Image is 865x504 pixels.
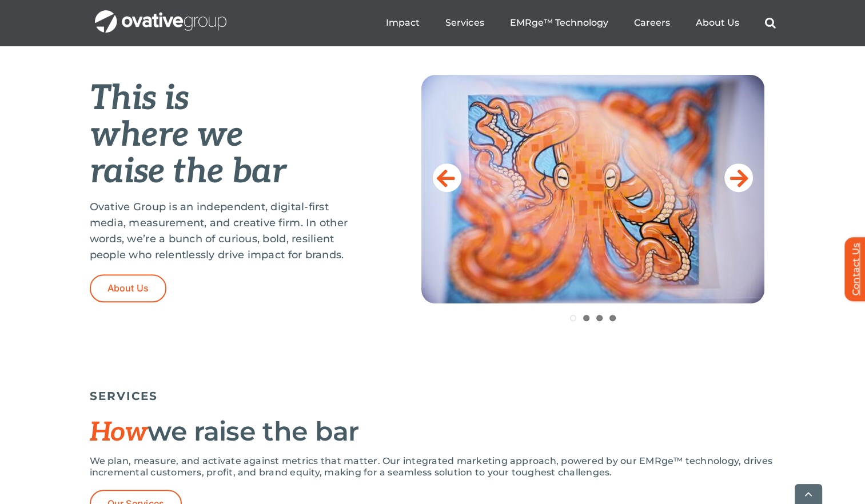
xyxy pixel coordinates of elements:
[445,17,484,29] a: Services
[596,315,603,321] a: 3
[609,315,616,321] a: 4
[90,78,189,119] em: This is
[633,17,669,29] a: Careers
[90,455,776,478] p: We plan, measure, and activate against metrics that matter. Our integrated marketing approach, po...
[90,417,148,449] span: How
[90,199,364,263] p: Ovative Group is an independent, digital-first media, measurement, and creative firm. In other wo...
[90,274,167,302] a: About Us
[570,315,576,321] a: 1
[90,417,776,447] h2: we raise the bar
[386,17,420,29] a: Impact
[90,115,244,156] em: where we
[95,9,226,20] a: OG_Full_horizontal_WHT
[421,75,764,303] img: Home-Raise-the-Bar.jpeg
[583,315,589,321] a: 2
[695,17,739,29] a: About Us
[107,283,149,294] span: About Us
[509,17,608,29] a: EMRge™ Technology
[386,5,775,41] nav: Menu
[764,17,775,29] a: Search
[90,389,776,403] h5: SERVICES
[90,151,286,193] em: raise the bar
